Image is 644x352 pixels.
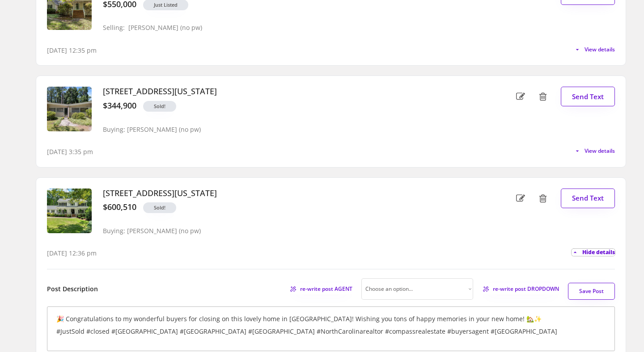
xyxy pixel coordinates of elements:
span: re-write post DROPDOWN [493,286,559,292]
span: View details [585,47,615,52]
button: Send Text [561,189,615,208]
span: View details [585,148,615,154]
h3: [STREET_ADDRESS][US_STATE] [103,189,476,198]
div: [DATE] 12:36 pm [47,249,97,258]
div: Buying: [PERSON_NAME] (no pw) [103,126,201,134]
div: [DATE] 12:35 pm [47,46,97,55]
button: Save Post [568,283,615,300]
button: re-write post DROPDOWN [482,283,559,294]
div: $600,510 [103,202,136,212]
button: View details [574,147,615,155]
div: [DATE] 3:35 pm [47,147,93,156]
button: re-write post AGENT [289,283,352,294]
div: Selling: [PERSON_NAME] (no pw) [103,24,202,32]
span: Hide details [582,250,615,255]
img: 20250901211729121139000000-o.jpg [47,87,92,131]
div: Buying: [PERSON_NAME] (no pw) [103,227,201,235]
button: Sold! [143,202,176,213]
button: Send Text [561,87,615,106]
button: Hide details [572,249,615,256]
button: View details [574,46,615,53]
h3: [STREET_ADDRESS][US_STATE] [103,87,476,96]
span: re-write post AGENT [300,286,352,292]
div: $344,900 [103,101,136,111]
button: Sold! [143,101,176,112]
img: 20250903185555360871000000-o.jpg [47,189,92,233]
h6: Post Description [47,285,98,293]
